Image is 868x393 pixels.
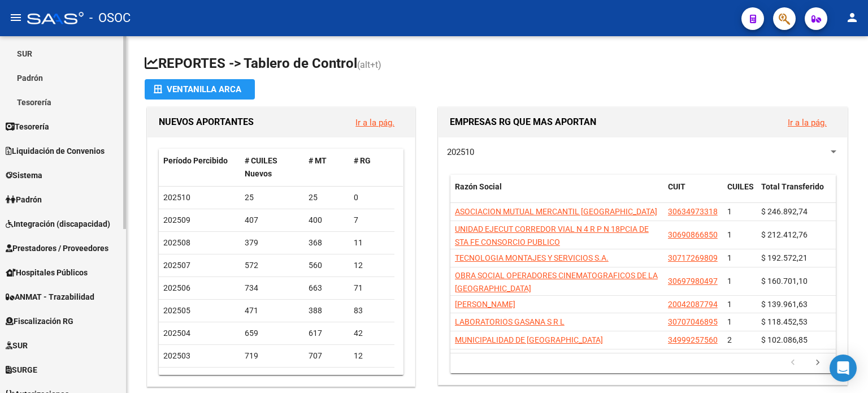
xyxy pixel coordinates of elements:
[668,230,718,239] span: 30690866850
[668,277,718,286] span: 30697980497
[6,169,42,182] span: Sistema
[6,315,73,327] span: Fiscalización RG
[163,329,190,338] span: 202504
[309,156,327,165] span: # MT
[309,282,345,295] div: 663
[727,230,732,239] span: 1
[6,242,108,254] span: Prestadores / Proveedores
[245,327,300,340] div: 659
[89,6,131,31] span: - OSOC
[455,224,649,247] span: UNIDAD EJECUT CORREDOR VIAL N 4 R P N 18PCIA DE STA FE CONSORCIO PUBLICO
[245,214,300,227] div: 407
[782,357,804,369] a: go to previous page
[6,291,94,303] span: ANMAT - Trazabilidad
[9,11,23,24] mat-icon: menu
[6,266,88,279] span: Hospitales Públicos
[354,282,390,295] div: 71
[447,147,474,157] span: 202510
[455,253,609,262] span: TECNOLOGIA MONTAJES Y SERVICIOS S.A.
[309,259,345,272] div: 560
[761,207,808,216] span: $ 246.892,74
[354,304,390,317] div: 83
[727,253,732,262] span: 1
[245,372,300,385] div: 549
[845,11,859,24] mat-icon: person
[159,149,240,186] datatable-header-cell: Período Percibido
[245,156,277,178] span: # CUILES Nuevos
[163,374,190,383] span: 202502
[668,317,718,326] span: 30707046895
[346,112,403,133] button: Ir a la pág.
[163,283,190,292] span: 202506
[727,317,732,326] span: 1
[6,339,28,352] span: SUR
[727,300,732,309] span: 1
[354,236,390,249] div: 11
[309,191,345,204] div: 25
[245,349,300,362] div: 719
[354,191,390,204] div: 0
[6,120,49,133] span: Tesorería
[727,335,732,344] span: 2
[6,193,42,206] span: Padrón
[455,182,502,191] span: Razón Social
[757,175,836,212] datatable-header-cell: Total Transferido
[450,116,596,127] span: EMPRESAS RG QUE MAS APORTAN
[309,304,345,317] div: 388
[668,253,718,262] span: 30717269809
[245,236,300,249] div: 379
[727,277,732,286] span: 1
[309,349,345,362] div: 707
[154,79,246,100] div: Ventanilla ARCA
[163,238,190,247] span: 202508
[779,112,836,133] button: Ir a la pág.
[354,214,390,227] div: 7
[354,349,390,362] div: 12
[668,335,718,344] span: 34999257560
[761,335,808,344] span: $ 102.086,85
[723,175,757,212] datatable-header-cell: CUILES
[455,335,603,344] span: MUNICIPALIDAD DE [GEOGRAPHIC_DATA]
[354,259,390,272] div: 12
[6,218,110,230] span: Integración (discapacidad)
[240,149,305,186] datatable-header-cell: # CUILES Nuevos
[455,317,565,326] span: LABORATORIOS GASANA S R L
[163,156,228,165] span: Período Percibido
[761,182,824,191] span: Total Transferido
[354,156,371,165] span: # RG
[668,182,685,191] span: CUIT
[145,54,850,74] h1: REPORTES -> Tablero de Control
[304,149,349,186] datatable-header-cell: # MT
[761,277,808,286] span: $ 160.701,10
[349,149,394,186] datatable-header-cell: # RG
[159,116,254,127] span: NUEVOS APORTANTES
[163,215,190,224] span: 202509
[455,207,657,216] span: ASOCIACION MUTUAL MERCANTIL [GEOGRAPHIC_DATA]
[163,351,190,360] span: 202503
[761,300,808,309] span: $ 139.961,63
[455,271,658,293] span: OBRA SOCIAL OPERADORES CINEMATOGRAFICOS DE LA [GEOGRAPHIC_DATA]
[309,327,345,340] div: 617
[354,327,390,340] div: 42
[245,191,300,204] div: 25
[309,214,345,227] div: 400
[727,207,732,216] span: 1
[145,79,255,100] button: Ventanilla ARCA
[6,364,37,376] span: SURGE
[668,207,718,216] span: 30634973318
[357,59,381,70] span: (alt+t)
[727,182,754,191] span: CUILES
[663,175,723,212] datatable-header-cell: CUIT
[830,355,857,382] div: Open Intercom Messenger
[354,372,390,385] div: 9
[788,118,827,128] a: Ir a la pág.
[761,253,808,262] span: $ 192.572,21
[761,230,808,239] span: $ 212.412,76
[245,259,300,272] div: 572
[761,317,808,326] span: $ 118.452,53
[309,236,345,249] div: 368
[163,193,190,202] span: 202510
[355,118,394,128] a: Ir a la pág.
[6,145,105,157] span: Liquidación de Convenios
[163,261,190,270] span: 202507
